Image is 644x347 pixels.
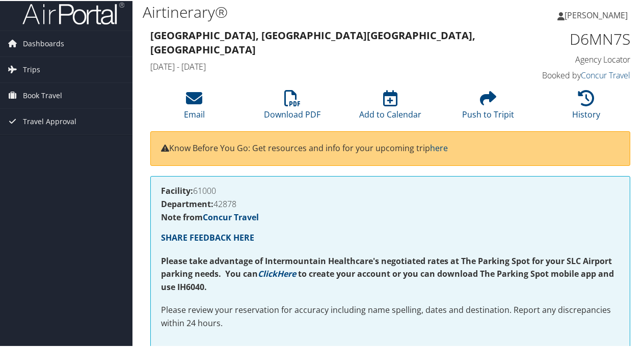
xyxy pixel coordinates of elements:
a: SHARE FEEDBACK HERE [161,231,254,242]
span: Trips [23,56,40,81]
strong: Facility: [161,184,193,195]
a: History [572,95,600,119]
a: Add to Calendar [359,95,421,119]
strong: [GEOGRAPHIC_DATA], [GEOGRAPHIC_DATA] [GEOGRAPHIC_DATA], [GEOGRAPHIC_DATA] [150,27,475,55]
a: Push to Tripit [462,95,514,119]
p: Please review your reservation for accuracy including name spelling, dates and destination. Repor... [161,303,620,329]
span: Book Travel [23,82,62,107]
span: Travel Approval [23,108,76,133]
h4: [DATE] - [DATE] [150,60,506,71]
strong: Note from [161,211,259,222]
a: Click [258,267,277,278]
a: Concur Travel [581,69,630,80]
h1: D6MN7S [522,27,630,49]
h4: 42878 [161,199,620,207]
a: Download PDF [264,95,320,119]
img: airportal-logo.png [22,1,124,24]
h4: 61000 [161,186,620,194]
strong: Please take advantage of Intermountain Healthcare's negotiated rates at The Parking Spot for your... [161,254,612,279]
span: [PERSON_NAME] [565,9,628,20]
a: Email [184,95,205,119]
h4: Agency Locator [522,53,630,64]
strong: to create your account or you can download The Parking Spot mobile app and use IH6040. [161,267,614,292]
strong: Department: [161,197,213,209]
h1: Airtinerary® [143,1,473,22]
a: Concur Travel [203,211,259,222]
a: Here [277,267,296,278]
a: here [430,141,448,153]
h4: Booked by [522,69,630,80]
span: Dashboards [23,30,64,55]
p: Know Before You Go: Get resources and info for your upcoming trip [161,141,620,154]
